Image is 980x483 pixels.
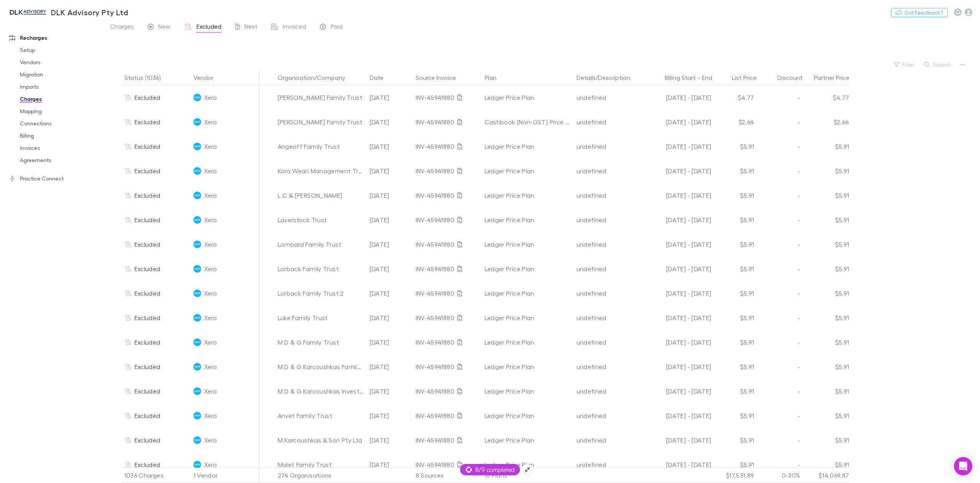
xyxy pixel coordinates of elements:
[204,306,217,330] span: Xero
[3,3,133,21] a: DLK Advisory Pty Ltd
[204,183,217,208] span: Xero
[8,8,48,17] img: DLK Advisory Pty Ltd's Logo
[244,23,257,33] span: Next
[204,330,217,355] span: Xero
[12,142,107,154] a: Invoices
[204,257,217,281] span: Xero
[278,306,364,330] div: Luke Family Trust
[134,363,161,370] span: Excluded
[134,265,161,272] span: Excluded
[485,355,570,379] div: Ledger Price Plan
[577,110,639,134] div: undefined
[278,110,364,134] div: [PERSON_NAME] Family Trust
[12,117,107,130] a: Connections
[711,330,757,355] div: $5.91
[134,412,161,419] span: Excluded
[803,208,849,232] div: $5.91
[134,387,161,395] span: Excluded
[803,379,849,403] div: $5.91
[757,257,803,281] div: -
[416,306,479,330] div: INV-45941880
[803,306,849,330] div: $5.91
[803,183,849,208] div: $5.91
[12,56,107,68] a: Vendors
[485,452,570,477] div: Ledger Price Plan
[803,110,849,134] div: $2.64
[646,183,711,208] div: [DATE] - [DATE]
[485,306,570,330] div: Ledger Price Plan
[193,363,201,371] img: Xero's Logo
[367,110,413,134] div: [DATE]
[416,110,479,134] div: INV-45941880
[485,134,570,159] div: Ledger Price Plan
[577,159,639,183] div: undefined
[757,232,803,257] div: -
[134,167,161,174] span: Excluded
[12,81,107,93] a: Imports
[416,403,479,428] div: INV-45941880
[711,403,757,428] div: $5.91
[646,330,711,355] div: [DATE] - [DATE]
[646,134,711,159] div: [DATE] - [DATE]
[204,281,217,306] span: Xero
[646,428,711,452] div: [DATE] - [DATE]
[757,379,803,403] div: -
[12,68,107,81] a: Migration
[757,428,803,452] div: -
[367,428,413,452] div: [DATE]
[134,461,161,468] span: Excluded
[711,468,757,483] div: $17,531.89
[416,70,465,85] button: Source Invoice
[577,70,639,85] button: Details/Description
[121,468,190,483] div: 1036 Charges
[757,281,803,306] div: -
[577,379,639,403] div: undefined
[577,232,639,257] div: undefined
[646,85,711,110] div: [DATE] - [DATE]
[278,70,354,85] button: Organisation/Company
[278,232,364,257] div: Lombard Family Trust
[193,314,201,322] img: Xero's Logo
[278,281,364,306] div: Lorback Family Trust 2
[711,355,757,379] div: $5.91
[577,452,639,477] div: undefined
[278,134,364,159] div: Angeoff Family Trust
[757,452,803,477] div: -
[803,134,849,159] div: $5.91
[757,208,803,232] div: -
[485,183,570,208] div: Ledger Price Plan
[2,172,107,185] a: Practice Connect
[110,23,134,33] span: Charges
[204,355,217,379] span: Xero
[711,159,757,183] div: $5.91
[367,355,413,379] div: [DATE]
[577,428,639,452] div: undefined
[577,355,639,379] div: undefined
[278,355,364,379] div: M D & G Karcoushkas Family Trust
[485,159,570,183] div: Ledger Price Plan
[416,232,479,257] div: INV-45941880
[485,110,570,134] div: Cashbook (Non-GST) Price Plan
[416,208,479,232] div: INV-45941880
[711,452,757,477] div: $5.91
[711,183,757,208] div: $5.91
[803,452,849,477] div: $5.91
[711,257,757,281] div: $5.91
[803,257,849,281] div: $5.91
[12,105,107,117] a: Mapping
[485,330,570,355] div: Ledger Price Plan
[757,306,803,330] div: -
[416,183,479,208] div: INV-45941880
[646,159,711,183] div: [DATE] - [DATE]
[367,403,413,428] div: [DATE]
[416,85,479,110] div: INV-45941880
[278,257,364,281] div: Lorback Family Trust
[646,110,711,134] div: [DATE] - [DATE]
[757,183,803,208] div: -
[646,208,711,232] div: [DATE] - [DATE]
[416,257,479,281] div: INV-45941880
[278,428,364,452] div: M Karcoushkas & Son Pty Ltd
[921,60,955,69] button: Search
[711,232,757,257] div: $5.91
[803,428,849,452] div: $5.91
